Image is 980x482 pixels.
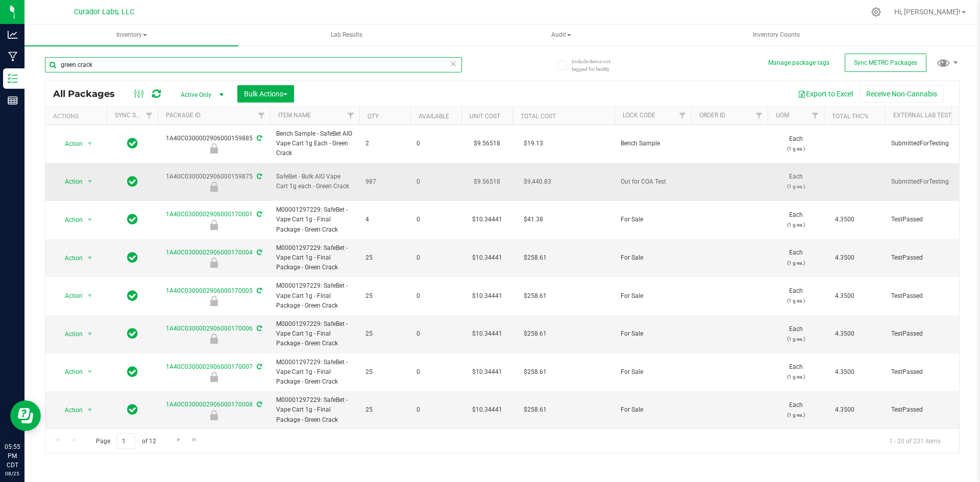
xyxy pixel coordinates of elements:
span: For Sale [621,329,685,339]
span: 25 [365,291,404,301]
td: $9.56518 [461,125,512,163]
span: $9,440.83 [519,174,556,189]
span: In Sync [127,174,138,189]
span: 25 [365,253,404,263]
span: Action [56,251,83,265]
inline-svg: Analytics [8,30,18,40]
span: M00001297229: SafeBet - Vape Cart 1g - Final Package - Green Crack [276,205,353,235]
a: 1A40C0300002906000170008 [166,401,253,408]
td: $9.56518 [461,163,512,201]
input: 1 [117,433,135,449]
div: Bench Sample [156,143,272,154]
a: Filter [342,107,359,124]
span: 0 [416,405,455,415]
a: 1A40C0300002906000170006 [166,325,253,332]
p: (1 g ea.) [774,372,818,382]
div: Actions [53,113,103,120]
span: Sync from Compliance System [255,173,262,180]
span: 0 [416,329,455,339]
a: Go to the last page [187,433,202,447]
a: Audit [454,24,668,46]
a: Go to the next page [171,433,186,447]
input: Search Package ID, Item Name, SKU, Lot or Part Number... [45,57,462,72]
span: Action [56,137,83,151]
span: SafeBet - Bulk AIO Vape Cart 1g each - Green Crack [276,172,353,191]
a: Order Id [699,112,725,119]
span: Sync from Compliance System [255,401,262,408]
a: Filter [253,107,270,124]
span: 0 [416,291,455,301]
a: Available [419,113,449,120]
span: Each [774,362,818,382]
span: Curador Labs, LLC [74,8,134,16]
a: Inventory [24,24,238,46]
span: 4.3500 [830,289,860,303]
div: Manage settings [870,7,883,17]
td: $10.34441 [461,239,512,277]
span: For Sale [621,215,685,224]
div: 1A40C0300002906000159885 [156,134,272,154]
p: (1 g ea.) [774,220,818,230]
span: select [84,251,96,265]
a: 1A40C0300002906000170004 [166,249,253,256]
span: 0 [416,253,455,263]
span: 0 [416,367,455,377]
span: select [84,365,96,379]
span: For Sale [621,291,685,301]
a: External Lab Test Result [893,112,973,119]
span: Sync from Compliance System [255,211,262,218]
a: Lock Code [623,112,655,119]
span: M00001297229: SafeBet - Vape Cart 1g - Final Package - Green Crack [276,243,353,273]
td: $10.34441 [461,201,512,239]
span: Inventory Counts [739,31,814,39]
div: For Sale [156,220,272,230]
span: 4.3500 [830,365,860,379]
span: 4.3500 [830,326,860,341]
span: $258.61 [519,289,552,303]
span: 1 - 20 of 231 items [881,433,949,448]
a: Total THC% [832,113,869,120]
div: For Sale [156,258,272,268]
span: select [84,213,96,227]
span: Page of 12 [87,433,164,449]
p: (1 g ea.) [774,258,818,268]
span: M00001297229: SafeBet - Vape Cart 1g - Final Package - Green Crack [276,281,353,311]
span: In Sync [127,250,138,265]
a: Qty [367,113,379,120]
div: For Sale [156,296,272,306]
span: $258.61 [519,326,552,341]
span: Each [774,248,818,267]
span: Lab Results [317,31,376,39]
span: Sync from Compliance System [255,135,262,142]
span: $41.38 [519,212,548,227]
span: All Packages [53,88,125,99]
inline-svg: Reports [8,95,18,106]
span: select [84,403,96,417]
p: (1 g ea.) [774,334,818,344]
span: Bench Sample [621,139,685,148]
a: Inventory Counts [670,24,884,46]
span: $258.61 [519,250,552,265]
button: Sync METRC Packages [845,54,926,72]
a: Filter [141,107,158,124]
span: 25 [365,405,404,415]
span: In Sync [127,289,138,303]
span: M00001297229: SafeBet - Vape Cart 1g - Final Package - Green Crack [276,395,353,425]
span: Sync from Compliance System [255,249,262,256]
span: Action [56,213,83,227]
span: Include items not tagged for facility [572,58,623,73]
span: Bench Sample - SafeBet AIO Vape Cart 1g Each - Green Crack [276,129,353,159]
span: select [84,289,96,303]
a: 1A40C0300002906000170001 [166,211,253,218]
span: 2 [365,139,404,148]
span: 4.3500 [830,402,860,417]
a: Sync Status [115,112,154,119]
span: Each [774,172,818,191]
span: In Sync [127,212,138,226]
td: $10.34441 [461,353,512,392]
span: 4.3500 [830,250,860,265]
span: Action [56,174,83,189]
p: (1 g ea.) [774,296,818,306]
div: For Sale [156,372,272,382]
